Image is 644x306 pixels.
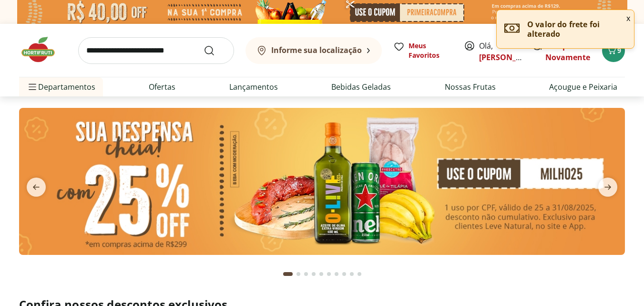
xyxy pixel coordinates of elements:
[333,263,340,285] button: Go to page 7 from fs-carousel
[204,45,226,56] button: Submit Search
[27,75,38,98] button: Menu
[19,178,53,197] button: previous
[27,75,95,98] span: Departamentos
[310,263,317,285] button: Go to page 4 from fs-carousel
[479,52,541,63] a: [PERSON_NAME]
[549,81,617,93] a: Açougue e Peixaria
[19,108,625,255] img: cupom
[245,37,382,64] button: Informe sua localização
[348,263,356,285] button: Go to page 9 from fs-carousel
[295,263,302,285] button: Go to page 2 from fs-carousel
[545,41,590,63] a: Comprar Novamente
[623,10,634,26] button: Fechar notificação
[302,263,310,285] button: Go to page 3 from fs-carousel
[617,46,621,55] span: 9
[317,263,325,285] button: Go to page 5 from fs-carousel
[409,41,452,60] span: Meus Favoritos
[19,35,67,64] img: Hortifruti
[281,263,295,285] button: Current page from fs-carousel
[602,39,625,62] button: Carrinho
[356,263,363,285] button: Go to page 10 from fs-carousel
[445,81,496,93] a: Nossas Frutas
[331,81,391,93] a: Bebidas Geladas
[479,40,521,63] span: Olá,
[271,45,362,55] b: Informe sua localização
[325,263,333,285] button: Go to page 6 from fs-carousel
[393,41,452,60] a: Meus Favoritos
[149,81,175,93] a: Ofertas
[527,20,626,39] p: O valor do frete foi alterado
[229,81,278,93] a: Lançamentos
[340,263,348,285] button: Go to page 8 from fs-carousel
[78,37,234,64] input: search
[591,178,625,197] button: next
